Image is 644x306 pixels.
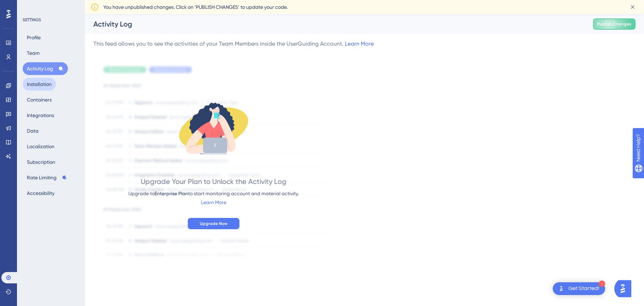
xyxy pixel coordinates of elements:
[23,140,59,153] button: Localization
[599,281,605,287] div: 1
[103,3,288,11] span: You have unpublished changes. Click on ‘PUBLISH CHANGES’ to update your code.
[614,278,636,299] iframe: UserGuiding AI Assistant Launcher
[23,78,56,91] button: Installation
[23,187,59,200] button: Accessibility
[23,62,68,75] button: Activity Log
[201,200,226,205] a: Learn More
[23,109,58,122] button: Integrations
[188,218,239,229] button: Upgrade Now
[23,17,80,23] div: SETTINGS
[93,40,374,48] div: This feed allows you to see the activities of your Team Members inside the UserGuiding Account.
[23,47,44,59] button: Team
[23,171,71,184] button: Rate Limiting
[200,221,227,226] span: Upgrade Now
[93,19,575,29] div: Activity Log
[597,21,631,27] span: Publish Changes
[128,189,299,198] div: Upgrade to to start monitoring account and material activity.
[553,282,605,295] div: Open Get Started! checklist, remaining modules: 1
[23,31,45,44] button: Profile
[23,125,43,137] button: Data
[593,18,636,30] button: Publish Changes
[141,177,286,186] div: Upgrade Your Plan to Unlock the Activity Log
[17,2,44,10] span: Need Help?
[568,285,599,293] div: Get Started!
[557,284,565,293] img: launcher-image-alternative-text
[345,40,374,47] a: Learn More
[155,191,188,197] span: Enterprise Plan
[23,93,56,106] button: Containers
[23,156,59,168] button: Subscription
